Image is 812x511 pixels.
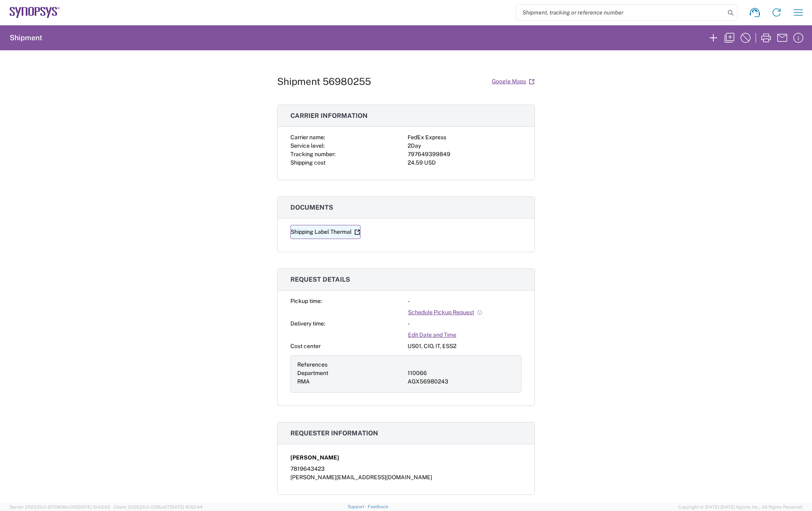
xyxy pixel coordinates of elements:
a: Support [348,504,368,509]
div: 2Day [408,142,522,150]
a: Edit Date and Time [408,328,457,342]
span: Server: 2025.20.0-970904bc0f3 [10,505,110,509]
span: Requester information [290,429,378,437]
div: [PERSON_NAME][EMAIL_ADDRESS][DOMAIN_NAME] [290,473,522,482]
input: Shipment, tracking or reference number [516,5,725,20]
span: [DATE] 10:52:44 [170,505,203,509]
span: References [297,361,327,368]
span: Documents [290,204,333,211]
div: RMA [297,377,404,386]
div: Department [297,369,404,377]
span: Shipping cost [290,159,325,166]
div: 7819643423 [290,465,522,473]
h2: Shipment [10,33,42,43]
span: Request details [290,276,350,283]
a: Google Maps [491,74,535,89]
span: Copyright © [DATE]-[DATE] Agistix Inc., All Rights Reserved [678,503,802,511]
div: - [408,297,522,305]
div: 110066 [408,369,515,377]
div: - [408,319,522,328]
div: 797649399849 [408,150,522,159]
h1: Shipment 56980255 [277,76,371,87]
span: Delivery time: [290,320,325,327]
span: Carrier information [290,112,368,120]
span: Service level: [290,142,325,149]
a: Feedback [368,504,388,509]
span: Pickup time: [290,298,322,304]
div: 24.59 USD [408,159,522,167]
span: Client: 2025.20.0-035ba07 [114,505,203,509]
a: Shipping Label Thermal [290,225,360,239]
span: Tracking number: [290,151,336,157]
span: [PERSON_NAME] [290,453,339,462]
span: Cost center [290,343,321,349]
div: FedEx Express [408,133,522,142]
span: [DATE] 10:43:43 [77,505,110,509]
a: Schedule Pickup Request [408,305,483,319]
div: AGX56980243 [408,377,515,386]
div: US01, CIO, IT, ESS2 [408,342,522,350]
span: Carrier name: [290,134,325,140]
